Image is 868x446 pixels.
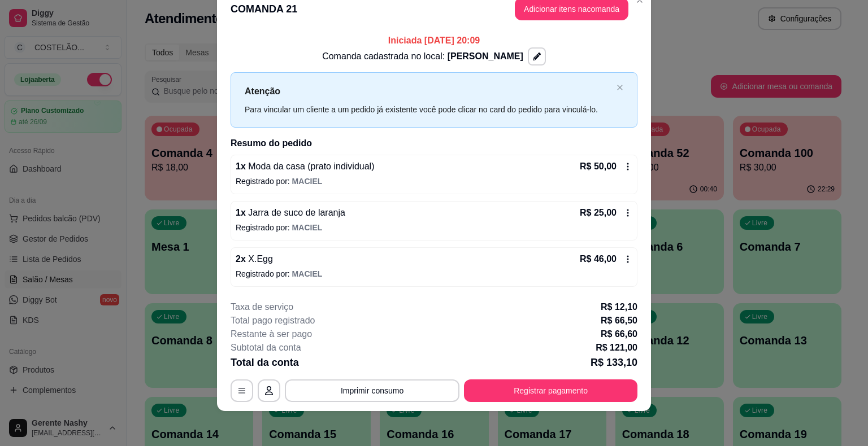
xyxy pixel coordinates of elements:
[292,177,323,186] span: MACIEL
[285,379,459,402] button: Imprimir consumo
[596,341,637,355] p: R$ 121,00
[292,269,323,278] span: MACIEL
[236,268,632,279] p: Registrado por:
[322,50,523,63] p: Comanda cadastrada no local:
[448,51,523,61] span: [PERSON_NAME]
[236,222,632,233] p: Registrado por:
[236,206,345,220] p: 1 x
[236,252,273,266] p: 2 x
[231,327,312,341] p: Restante à ser pago
[245,103,612,116] div: Para vincular um cliente a um pedido já existente você pode clicar no card do pedido para vinculá...
[580,160,617,173] p: R$ 50,00
[601,314,637,327] p: R$ 66,50
[601,300,637,314] p: R$ 12,10
[617,84,623,91] span: close
[292,223,323,232] span: MACIEL
[231,34,637,47] p: Iniciada [DATE] 20:09
[591,355,637,370] p: R$ 133,10
[231,314,315,327] p: Total pago registrado
[601,327,637,341] p: R$ 66,60
[231,300,293,314] p: Taxa de serviço
[231,355,299,370] p: Total da conta
[246,161,375,171] span: Moda da casa (prato individual)
[231,137,637,150] h2: Resumo do pedido
[246,208,345,217] span: Jarra de suco de laranja
[231,341,301,355] p: Subtotal da conta
[464,379,637,402] button: Registrar pagamento
[236,176,632,187] p: Registrado por:
[245,84,612,98] p: Atenção
[236,160,375,173] p: 1 x
[246,254,273,264] span: X.Egg
[580,252,617,266] p: R$ 46,00
[617,84,623,91] button: close
[580,206,617,220] p: R$ 25,00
